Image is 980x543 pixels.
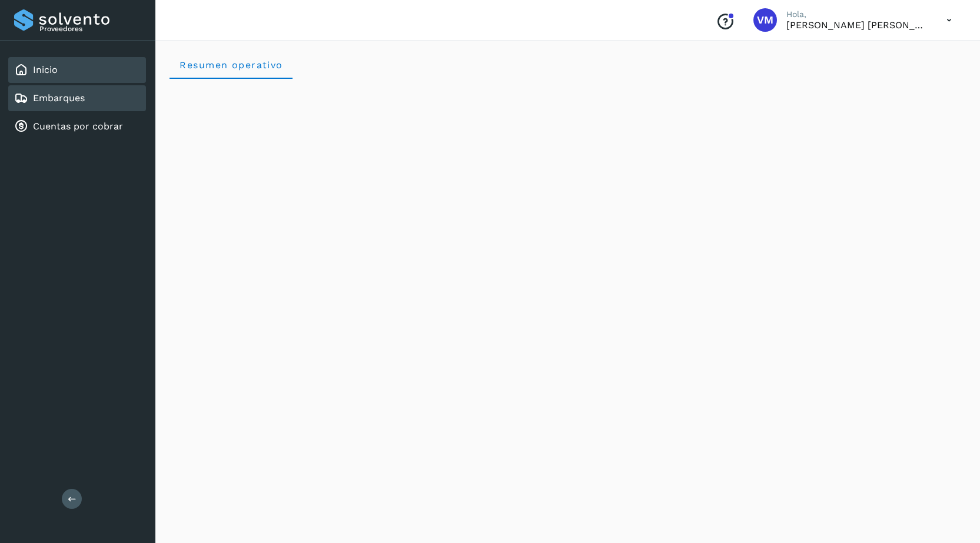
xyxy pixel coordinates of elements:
[179,59,283,71] span: Resumen operativo
[33,64,58,75] a: Inicio
[33,121,123,132] a: Cuentas por cobrar
[8,114,146,139] div: Cuentas por cobrar
[8,57,146,83] div: Inicio
[8,85,146,111] div: Embarques
[39,25,141,33] p: Proveedores
[786,19,928,31] p: Víctor Manuel Hernández Moreno
[786,9,928,19] p: Hola,
[33,92,85,104] a: Embarques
